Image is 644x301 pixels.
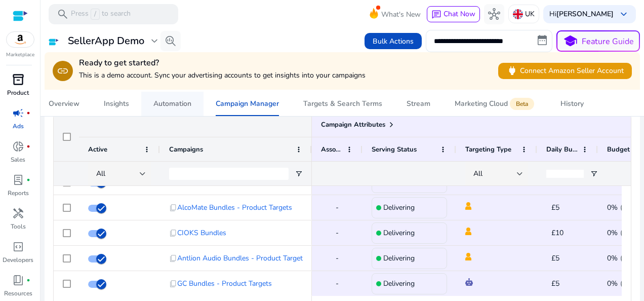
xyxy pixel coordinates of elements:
[148,35,160,47] span: expand_more
[551,253,559,263] span: £5
[169,145,203,154] span: Campaigns
[551,177,559,187] span: £5
[551,279,559,288] span: £5
[321,120,385,129] span: Campaign Attributes
[79,58,366,68] h4: Ready to get started?
[620,278,632,290] span: info
[88,145,107,154] span: Active
[4,289,32,298] p: Resources
[586,251,599,266] mat-icon: edit
[586,276,599,291] mat-icon: edit
[169,204,177,212] span: content_copy
[590,170,598,178] button: Open Filter Menu
[484,4,504,24] button: hub
[620,202,632,214] span: info
[383,273,415,294] p: Delivering
[455,100,536,108] div: Marketing Cloud
[321,273,353,294] div: -
[169,229,177,237] span: content_copy
[586,225,599,241] mat-icon: edit
[607,222,618,243] span: 0%
[513,9,523,19] img: uk.svg
[444,9,475,19] span: Chat Now
[618,8,630,20] span: keyboard_arrow_down
[607,145,638,154] span: Budget Used
[510,98,534,110] span: Beta
[160,31,181,51] button: search_insights
[7,88,29,97] p: Product
[12,274,24,286] span: book_4
[26,278,30,282] span: fiber_manual_record
[506,65,518,77] span: power
[6,51,34,59] p: Marketplace
[57,8,69,20] span: search
[177,222,226,243] span: CIOKS Bundles
[427,6,480,22] button: chatChat Now
[12,73,24,86] span: inventory_2
[607,197,618,218] span: 0%
[26,144,30,148] span: fiber_manual_record
[586,200,599,215] mat-icon: edit
[153,100,191,107] div: Automation
[383,197,415,218] p: Delivering
[383,248,415,269] p: Delivering
[506,65,624,77] span: Connect Amazon Seller Account
[372,145,417,154] span: Serving Status
[556,30,640,52] button: schoolFeature Guide
[169,254,177,262] span: content_copy
[498,63,632,79] button: powerConnect Amazon Seller Account
[321,222,353,243] div: -
[365,33,422,49] button: Bulk Actions
[13,122,24,131] p: Ads
[12,107,24,119] span: campaign
[546,145,578,154] span: Daily Budget
[177,197,292,218] span: AlcoMate Bundles - Product Targets
[26,178,30,182] span: fiber_manual_record
[551,228,563,238] span: £10
[169,178,177,186] span: content_copy
[169,280,177,288] span: content_copy
[488,8,500,20] span: hub
[169,168,289,180] input: Campaigns Filter Input
[71,9,131,20] p: Press to search
[79,70,366,81] p: This is a demo account. Sync your advertising accounts to get insights into your campaigns
[549,11,614,18] p: Hi
[216,100,279,107] div: Campaign Manager
[104,100,129,107] div: Insights
[177,273,272,294] span: GC Bundles - Product Targets
[321,248,353,269] div: -
[620,252,632,265] span: info
[57,65,69,77] span: link
[12,207,24,219] span: handyman
[321,145,342,154] span: Associated Rules
[563,34,578,49] span: school
[303,100,382,107] div: Targets & Search Terms
[383,222,415,243] p: Delivering
[431,10,441,20] span: chat
[11,155,25,164] p: Sales
[525,5,535,23] p: UK
[582,35,634,48] p: Feature Guide
[96,169,105,178] span: All
[68,35,144,47] h3: SellerApp Demo
[12,140,24,153] span: donut_small
[560,100,584,107] div: History
[407,100,430,107] div: Stream
[607,273,618,294] span: 0%
[8,189,29,198] p: Reports
[177,248,306,269] span: Antlion Audio Bundles - Product Targets
[465,145,511,154] span: Targeting Type
[556,9,614,19] b: [PERSON_NAME]
[12,241,24,253] span: code_blocks
[12,174,24,186] span: lab_profile
[3,255,33,265] p: Developers
[473,169,482,178] span: All
[49,100,79,107] div: Overview
[91,9,100,20] span: /
[551,203,559,212] span: £5
[295,170,303,178] button: Open Filter Menu
[321,197,353,218] div: -
[620,227,632,239] span: info
[7,32,34,47] img: amazon.svg
[620,176,632,189] span: info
